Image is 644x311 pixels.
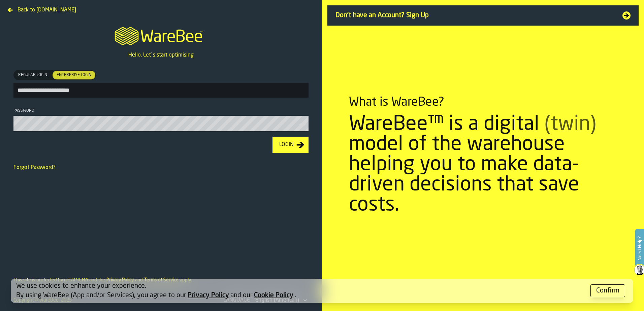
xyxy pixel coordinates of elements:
label: Need Help? [636,230,643,267]
input: button-toolbar-Password [13,116,309,131]
span: Enterprise Login [54,72,94,78]
a: Back to [DOMAIN_NAME] [5,5,79,11]
span: Regular Login [15,72,50,78]
a: logo-header [108,19,213,51]
a: Forgot Password? [13,165,56,170]
label: button-toolbar-Password [13,108,309,131]
div: alert-[object Object] [11,279,633,303]
input: button-toolbar-[object Object] [13,83,309,98]
p: Hello, Let`s start optimising [128,51,194,59]
span: (twin) [544,114,596,135]
span: Back to [DOMAIN_NAME] [18,6,76,14]
button: button- [590,284,625,297]
button: button-toolbar-Password [299,121,307,128]
div: thumb [14,71,51,79]
div: Confirm [596,286,619,296]
div: We use cookies to enhance your experience. By using WareBee (App and/or Services), you agree to o... [16,281,585,300]
button: button-Login [272,137,309,153]
div: Password [13,108,309,113]
a: Privacy Policy [188,292,229,299]
div: Login [277,141,296,149]
a: Cookie Policy [254,292,293,299]
div: What is WareBee? [349,96,444,109]
label: button-switch-multi-Enterprise Login [52,70,96,80]
span: Don't have an Account? Sign Up [335,11,614,20]
label: button-switch-multi-Regular Login [13,70,52,80]
a: Don't have an Account? Sign Up [327,5,639,26]
div: thumb [53,71,95,79]
div: WareBee™ is a digital model of the warehouse helping you to make data-driven decisions that save ... [349,114,617,215]
label: button-toolbar-[object Object] [13,70,309,98]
